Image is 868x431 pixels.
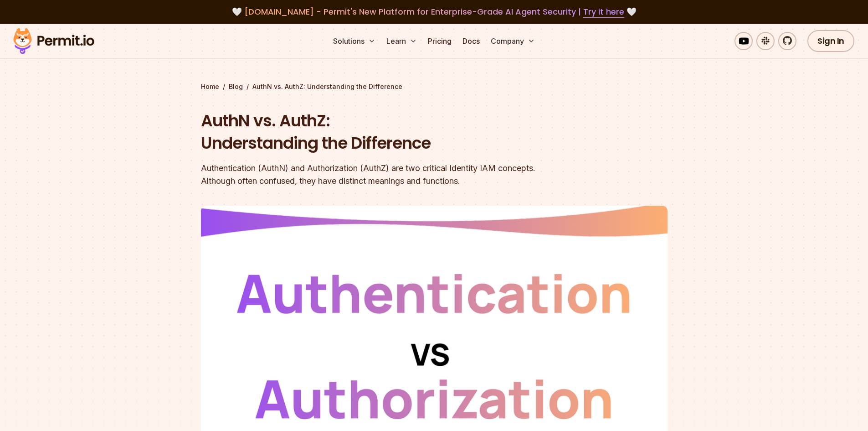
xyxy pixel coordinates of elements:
[229,82,243,91] a: Blog
[487,32,539,50] button: Company
[329,32,379,50] button: Solutions
[22,5,846,18] div: 🤍 🤍
[424,32,455,50] a: Pricing
[807,30,854,52] a: Sign In
[459,32,483,50] a: Docs
[201,109,551,155] h1: AuthN vs. AuthZ: Understanding the Difference
[201,162,551,187] div: Authentication (AuthN) and Authorization (AuthZ) are two critical Identity IAM concepts. Although...
[201,82,219,91] a: Home
[9,26,98,57] img: Permit logo
[201,82,668,91] div: / /
[383,32,421,50] button: Learn
[244,6,624,17] span: [DOMAIN_NAME] - Permit's New Platform for Enterprise-Grade AI Agent Security |
[583,6,624,18] a: Try it here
